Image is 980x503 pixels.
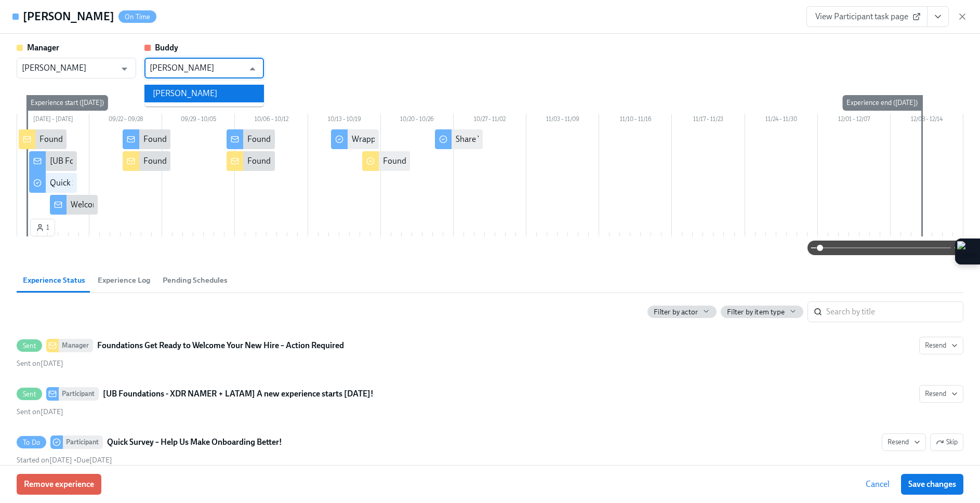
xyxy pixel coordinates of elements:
[27,43,59,52] strong: Manager
[23,274,85,286] span: Experience Status
[882,433,926,451] button: To DoParticipantQuick Survey – Help Us Make Onboarding Better!SkipStarted on[DATE] •Due[DATE] Pen...
[957,241,978,262] img: Extension Icon
[17,407,63,416] span: Tuesday, September 16th 2025, 1:31 pm
[721,306,803,318] button: Filter by item type
[454,114,526,127] div: 10/27 – 11/02
[50,155,312,167] div: [UB Foundations - XDR NAMER + LATAM] A new experience starts [DATE]!
[901,474,963,495] button: Save changes
[352,134,525,145] div: Wrapping Up Foundations – Final Week Check-In
[17,439,46,446] span: To Do
[888,437,920,447] span: Resend
[672,114,745,127] div: 11/17 – 11/23
[826,301,963,322] input: Search by title
[927,6,949,27] button: View task page
[27,95,108,111] div: Experience start ([DATE])
[144,85,264,102] li: [PERSON_NAME]
[116,61,133,77] button: Open
[76,456,112,465] span: Sunday, September 21st 2025, 10:00 am
[247,134,359,145] div: Foundations - Halfway Check in
[925,389,958,399] span: Resend
[925,340,958,351] span: Resend
[36,222,49,233] span: 1
[308,114,381,127] div: 10/13 – 10/19
[118,13,156,21] span: On Time
[17,359,63,368] span: Tuesday, September 16th 2025, 1:31 pm
[50,177,223,189] div: Quick Survey – Help Us Make Onboarding Better!
[163,274,228,286] span: Pending Schedules
[891,114,963,127] div: 12/08 – 12/14
[97,339,344,352] strong: Foundations Get Ready to Welcome Your New Hire – Action Required
[155,43,178,52] strong: Buddy
[17,456,72,465] span: Tuesday, September 16th 2025, 1:31 pm
[930,433,963,451] button: To DoParticipantQuick Survey – Help Us Make Onboarding Better!ResendStarted on[DATE] •Due[DATE] P...
[647,306,717,318] button: Filter by actor
[162,114,235,127] div: 09/29 – 10/05
[17,474,101,495] button: Remove experience
[806,6,928,27] a: View Participant task page
[39,134,283,145] div: Foundations Get Ready to Welcome Your New Hire – Action Required
[247,155,359,167] div: Foundations - Halfway Check in
[107,436,282,448] strong: Quick Survey – Help Us Make Onboarding Better!
[17,390,42,398] span: Sent
[17,342,42,350] span: Sent
[866,479,890,489] span: Cancel
[89,114,162,127] div: 09/22 – 09/28
[818,114,891,127] div: 12/01 – 12/07
[103,388,374,400] strong: [UB Foundations - XDR NAMER + LATAM] A new experience starts [DATE]!
[599,114,672,127] div: 11/10 – 11/16
[71,199,221,210] div: Welcome to Foundations – What to Expect!
[98,274,150,286] span: Experience Log
[908,479,956,489] span: Save changes
[842,95,922,111] div: Experience end ([DATE])
[919,337,963,354] button: SentManagerFoundations Get Ready to Welcome Your New Hire – Action RequiredSent on[DATE]
[244,61,260,77] button: Close
[235,114,308,127] div: 10/06 – 10/12
[383,155,613,167] div: Foundations Week 5 – Wrap-Up + Capstone for [New Hire Name]
[526,114,599,127] div: 11/03 – 11/09
[456,134,588,145] div: Share Your Feedback on Foundations
[59,339,93,352] div: Manager
[936,437,958,447] span: Skip
[17,455,112,465] div: •
[63,435,103,449] div: Participant
[381,114,454,127] div: 10/20 – 10/26
[59,387,99,401] div: Participant
[858,474,897,495] button: Cancel
[17,114,89,127] div: [DATE] – [DATE]
[24,479,94,489] span: Remove experience
[30,219,55,236] button: 1
[727,307,785,317] span: Filter by item type
[815,11,919,22] span: View Participant task page
[919,385,963,403] button: SentParticipant[UB Foundations - XDR NAMER + LATAM] A new experience starts [DATE]!Sent on[DATE]
[143,134,311,145] div: Foundations Week 2 Check-In – How’s It Going?
[654,307,698,317] span: Filter by actor
[23,9,114,24] h4: [PERSON_NAME]
[745,114,818,127] div: 11/24 – 11/30
[143,155,375,167] div: Foundations Week 2 – Onboarding Check-In for [New Hire Name]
